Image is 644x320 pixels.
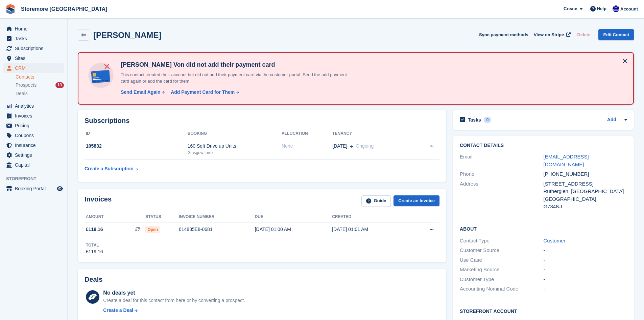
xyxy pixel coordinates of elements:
img: Angela [613,5,619,12]
th: Booking [188,128,282,139]
div: 160 Sqft Drive up Units [188,143,282,150]
span: Storefront [6,175,67,182]
a: menu [3,63,64,73]
a: Create a Subscription [85,163,138,175]
a: menu [3,24,64,34]
div: [STREET_ADDRESS] [544,180,627,188]
a: menu [3,131,64,140]
span: Home [15,24,55,34]
a: Guide [361,195,391,207]
div: [PHONE_NUMBER] [544,170,627,178]
span: Analytics [15,101,55,111]
a: Contacts [16,74,64,80]
span: Tasks [15,34,55,43]
span: Coupons [15,131,55,140]
a: menu [3,34,64,43]
h2: Invoices [85,195,112,207]
a: Storemore [GEOGRAPHIC_DATA] [18,3,110,15]
h2: Contact Details [460,143,627,148]
th: Due [255,212,332,222]
a: menu [3,121,64,130]
th: Allocation [282,128,332,139]
span: Pricing [15,121,55,130]
h2: About [460,225,627,232]
div: No deals yet [103,289,245,297]
a: menu [3,184,64,193]
div: Accounting Nominal Code [460,285,543,293]
div: Use Case [460,256,543,264]
div: £119.16 [86,248,103,255]
div: Add Payment Card for Them [171,89,235,96]
a: Deals [16,90,64,97]
div: Create a deal for this contact from here or by converting a prospect. [103,297,245,304]
span: Booking Portal [15,184,55,193]
span: Settings [15,150,55,160]
div: - [544,276,627,283]
th: Created [332,212,409,222]
div: - [544,256,627,264]
img: stora-icon-8386f47178a22dfd0bd8f6a31ec36ba5ce8667c1dd55bd0f319d3a0aa187defe.svg [5,4,16,14]
a: menu [3,54,64,63]
span: Insurance [15,141,55,150]
img: no-card-linked-e7822e413c904bf8b177c4d89f31251c4716f9871600ec3ca5bfc59e148c83f4.svg [87,61,115,90]
a: View on Stripe [531,29,572,40]
a: Preview store [56,185,64,193]
span: Deals [16,90,28,97]
p: This contact created their account but did not add their payment card via the customer portal. Se... [118,71,355,85]
div: [GEOGRAPHIC_DATA] [544,195,627,203]
th: Tenancy [332,128,412,139]
a: [EMAIL_ADDRESS][DOMAIN_NAME] [544,154,589,167]
div: Marketing Source [460,266,543,274]
div: - [544,266,627,274]
span: CRM [15,63,55,73]
div: Glasgow Ibrox [188,150,282,156]
div: Phone [460,170,543,178]
div: 13 [55,82,64,88]
button: Delete [574,29,593,40]
span: Subscriptions [15,44,55,53]
div: 614835E8-0681 [179,226,255,233]
div: Address [460,180,543,211]
div: [DATE] 01:00 AM [255,226,332,233]
div: Contact Type [460,237,543,245]
div: None [282,143,332,150]
a: menu [3,160,64,170]
div: Create a Subscription [85,165,134,172]
div: 0 [484,117,492,123]
div: - [544,285,627,293]
a: Add Payment Card for Them [168,89,240,96]
a: Prospects 13 [16,82,64,89]
span: Ongoing [356,143,374,149]
a: Create an Invoice [393,195,439,207]
a: menu [3,111,64,121]
div: Rutherglen, [GEOGRAPHIC_DATA] [544,188,627,195]
th: Invoice number [179,212,255,222]
span: Prospects [16,82,37,88]
th: ID [85,128,188,139]
button: Sync payment methods [479,29,528,40]
span: Create [564,5,577,12]
h2: [PERSON_NAME] [93,30,161,40]
span: Invoices [15,111,55,121]
a: menu [3,101,64,111]
a: Edit Contact [598,29,634,40]
span: Open [145,226,160,233]
a: Add [607,116,616,124]
span: £119.16 [86,226,103,233]
a: menu [3,141,64,150]
h2: Storefront Account [460,307,627,314]
a: Create a Deal [103,307,245,314]
h2: Subscriptions [85,117,439,125]
h2: Tasks [468,117,481,123]
div: Customer Type [460,276,543,283]
h4: [PERSON_NAME] Von did not add their payment card [118,61,355,69]
span: Account [620,6,638,13]
div: Customer Source [460,247,543,254]
div: Total [86,242,103,248]
span: View on Stripe [534,31,564,38]
div: Email [460,153,543,168]
span: Sites [15,54,55,63]
div: [DATE] 01:01 AM [332,226,409,233]
span: Capital [15,160,55,170]
th: Amount [85,212,145,222]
